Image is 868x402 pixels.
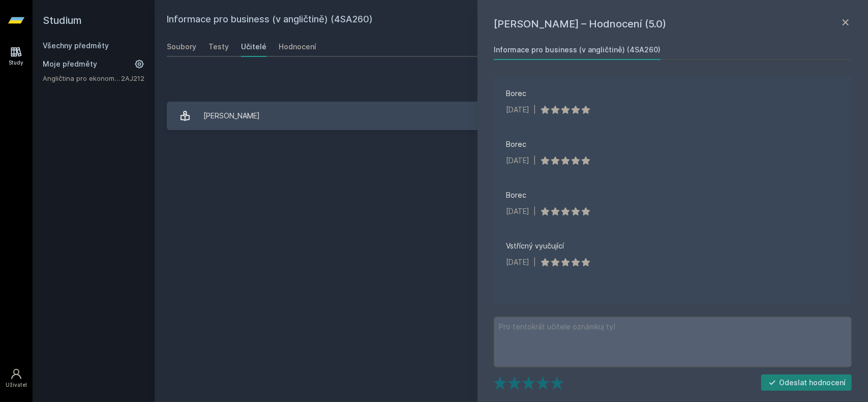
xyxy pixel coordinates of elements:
div: Soubory [167,42,196,52]
a: Uživatel [2,363,31,394]
h2: Informace pro business (v angličtině) (4SA260) [167,12,742,28]
a: 2AJ212 [121,74,144,82]
div: Testy [208,42,229,52]
span: Moje předměty [43,59,97,69]
a: Angličtina pro ekonomická studia 2 (B2/C1) [43,73,121,83]
div: Učitelé [241,42,266,52]
a: Soubory [167,37,196,57]
a: [PERSON_NAME] 5 hodnocení 5.0 [167,102,856,130]
div: | [533,105,536,115]
a: Hodnocení [279,37,316,57]
a: Testy [208,37,229,57]
a: Study [2,41,31,72]
div: Borec [506,88,526,99]
div: Hodnocení [279,42,316,52]
div: Study [9,59,24,67]
div: [PERSON_NAME] [203,106,260,126]
div: [DATE] [506,105,529,115]
div: Borec [506,139,526,149]
div: Uživatel [6,381,27,389]
a: Všechny předměty [43,41,109,50]
a: Učitelé [241,37,266,57]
